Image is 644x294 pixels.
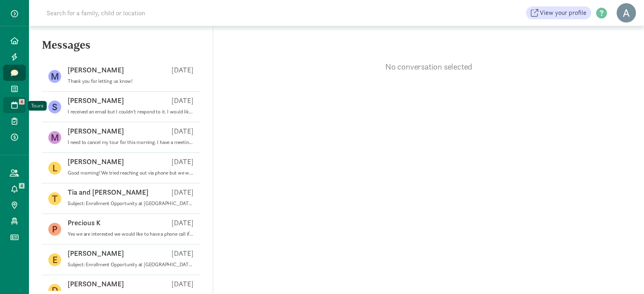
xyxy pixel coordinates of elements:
[68,139,194,146] p: I need to cancel my tour for this morning. I have a meeting I cant get out of.
[68,249,124,258] p: [PERSON_NAME]
[68,170,194,176] p: Good morning! We tried reaching out via phone but we were unable to reach you. Are you still look...
[48,223,61,236] figure: P
[68,78,194,84] p: Thank you for letting us know!
[68,231,194,237] p: Yes we are interested we would like to have a phone call if possible to ask a few questions so we...
[68,187,149,197] p: Tia and [PERSON_NAME]
[171,249,194,258] p: [DATE]
[48,131,61,144] figure: M
[48,192,61,205] figure: T
[171,218,194,228] p: [DATE]
[68,109,194,115] p: I received an email but I couldn't respond to it. I would like to schedule a tour. You can respon...
[171,279,194,289] p: [DATE]
[171,96,194,105] p: [DATE]
[68,65,124,75] p: [PERSON_NAME]
[171,157,194,167] p: [DATE]
[68,279,124,289] p: [PERSON_NAME]
[171,65,194,75] p: [DATE]
[48,101,61,113] figure: S
[540,8,586,18] span: View your profile
[68,218,101,228] p: Precious K
[48,253,61,266] figure: E
[48,70,61,83] figure: M
[213,61,644,72] p: No conversation selected
[68,261,194,268] p: Subject: Enrollment Opportunity at [GEOGRAPHIC_DATA] We are pleased to inform you that your name ...
[48,162,61,175] figure: L
[526,6,591,19] a: View your profile
[29,39,213,58] h5: Messages
[171,187,194,197] p: [DATE]
[68,126,124,136] p: [PERSON_NAME]
[68,200,194,207] p: Subject: Enrollment Opportunity at [GEOGRAPHIC_DATA] We are pleased to inform you that your name ...
[3,97,26,113] a: 4
[171,126,194,136] p: [DATE]
[68,157,124,167] p: [PERSON_NAME]
[42,5,268,21] input: Search for a family, child or location
[31,102,43,110] div: Tours
[68,96,124,105] p: [PERSON_NAME]
[19,183,25,189] span: 4
[3,181,26,197] a: 4
[19,99,25,105] span: 4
